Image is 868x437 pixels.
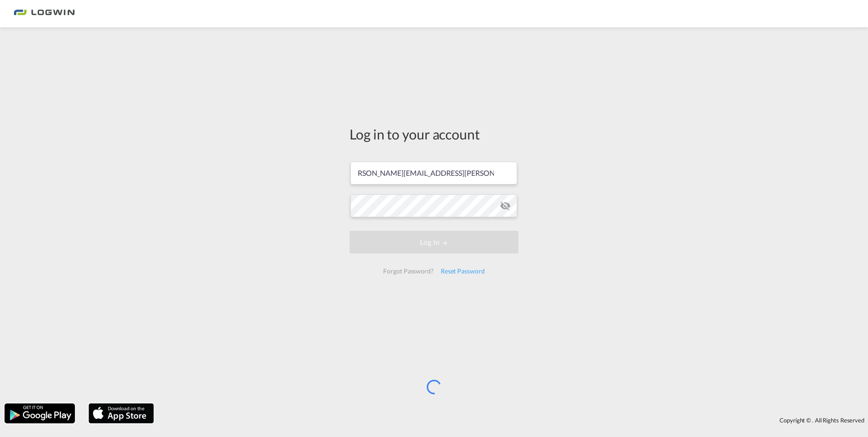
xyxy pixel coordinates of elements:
[158,412,868,428] div: Copyright © . All Rights Reserved
[380,263,437,279] div: Forgot Password?
[88,402,155,424] img: apple.png
[350,124,518,144] div: Log in to your account
[500,200,511,211] md-icon: icon-eye-off
[4,402,76,424] img: google.png
[350,231,518,253] button: LOGIN
[437,263,488,279] div: Reset Password
[14,4,75,24] img: bc73a0e0d8c111efacd525e4c8ad7d32.png
[350,162,517,184] input: Enter email/phone number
